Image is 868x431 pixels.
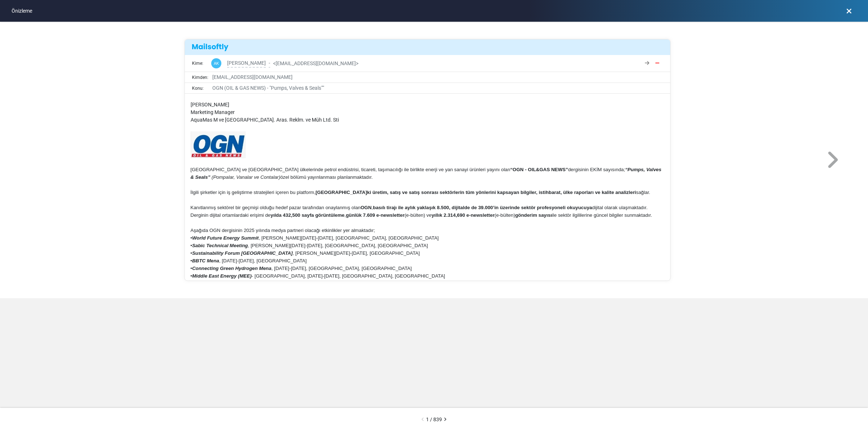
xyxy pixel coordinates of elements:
[273,60,358,67] span: < [EMAIL_ADDRESS][DOMAIN_NAME] >
[191,228,375,233] span: Aşağıda OGN dergisinin 2025 yılında medya partneri olacağı etkinlikler yer almaktadır;
[191,250,420,256] span: • , [PERSON_NAME][DATE]-[DATE], [GEOGRAPHIC_DATA]
[373,205,592,210] b: basılı tirajı ile aylık yaklaşık 8.500, dijitalde de 39.000’in üzerinde sektör profesyoneli okuyu...
[645,60,650,66] a: View Contact
[191,258,307,263] span: • , [DATE]-[DATE], [GEOGRAPHIC_DATA]
[191,266,412,271] span: • , [DATE]-[DATE], [GEOGRAPHIC_DATA], [GEOGRAPHIC_DATA]
[650,56,664,70] a: Remove This Contact From List
[515,212,552,218] b: gönderim sayısı
[424,417,444,422] span: 1 / 839
[510,167,568,172] b: “OGN - OIL&GAS NEWS”
[192,74,209,81] span: Kimden:
[192,235,259,241] i: World Future Energy Summit
[191,273,445,279] span: • - [GEOGRAPHIC_DATA], [DATE]-[DATE], [GEOGRAPHIC_DATA], [GEOGRAPHIC_DATA]
[191,243,428,248] span: • , [PERSON_NAME][DATE]-[DATE], [GEOGRAPHIC_DATA], [GEOGRAPHIC_DATA]
[212,174,280,180] i: (Pompalar, Vanalar ve Contalar)
[191,101,664,109] p: [PERSON_NAME]
[192,258,219,263] i: BBTC Mena
[211,58,221,68] span: AK
[192,273,251,279] i: Middle East Energy (MEE)
[361,205,371,210] b: OGN
[315,190,636,195] b: [GEOGRAPHIC_DATA]ki üretim, satış ve satış sonrası sektörlerin tüm yönlerini kapsayan bilgiler, i...
[346,212,404,218] b: günlük 7.609 e-newsletter
[192,250,293,256] i: Sustainability Forum [GEOGRAPHIC_DATA]
[191,190,650,195] span: İlgili şirketler için iş geliştirme stratejileri içeren bu platform, sağlar.
[191,131,246,158] img: ca6bfeed6dc04a3521cbc8713ed0c97e.png
[192,266,271,271] i: Connecting Green Hydrogen Mena
[191,109,664,116] p: Marketing Manager
[212,73,293,81] span: [EMAIL_ADDRESS][DOMAIN_NAME]
[191,116,664,124] p: AquaMas M ve [GEOGRAPHIC_DATA]. Aras. Reklm. ve Müh Ltd. Sti
[191,235,439,241] span: • , [PERSON_NAME][DATE]-[DATE], [GEOGRAPHIC_DATA], [GEOGRAPHIC_DATA]
[191,205,652,218] span: Kanıtlanmış sektörel bir geçmişi olduğu hedef pazar tarafından onaylanmış olan , dijital olarak u...
[271,212,344,218] b: yılda 432,500 sayfa görüntüleme
[227,59,266,68] span: [PERSON_NAME]
[192,243,248,248] i: Sabic Technical Meeting
[192,60,209,67] span: Kime:
[212,84,324,92] span: OGN (OIL & GAS NEWS) - "Pumps, Valves & Seals”"
[192,85,209,92] span: Konu:
[191,167,661,180] span: [GEOGRAPHIC_DATA] ve [GEOGRAPHIC_DATA] ülkelerinde petrol endüstrisi, ticareti, taşımacılığı ile ...
[6,1,38,21] div: Önizleme
[269,59,270,68] span: -
[431,212,494,218] b: yıllık 2.314,690 e-newsletter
